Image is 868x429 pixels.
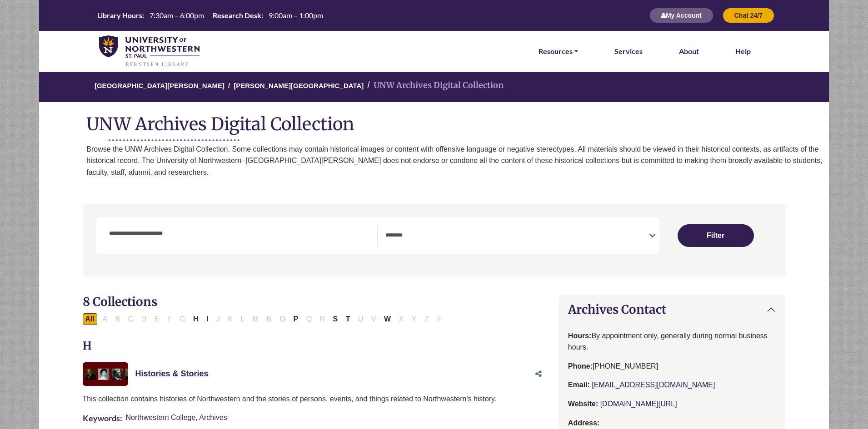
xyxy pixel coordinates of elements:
[568,360,776,372] p: [PHONE_NUMBER]
[94,10,145,20] th: Library Hours:
[94,10,327,21] a: Hours Today
[568,332,592,340] strong: Hours:
[385,232,649,240] textarea: Search
[99,35,200,67] img: library_home
[723,8,774,23] button: Chat 24/7
[568,400,598,408] strong: Website:
[204,313,211,325] button: Filter Results I
[126,412,227,425] span: Northwestern College, Archives
[83,340,548,353] h3: H
[39,107,829,134] h1: UNW Archives Digital Collection
[83,315,445,322] div: Alpha-list to filter by first letter of database name
[135,369,209,378] a: Histories & Stories
[592,381,715,389] a: [EMAIL_ADDRESS][DOMAIN_NAME]
[568,330,776,353] p: By appointment only, generally during normal business hours.
[190,313,201,325] button: Filter Results H
[209,10,264,20] th: Research Desk:
[568,381,590,389] strong: Email:
[291,313,301,325] button: Filter Results P
[364,79,504,92] li: UNW Archives Digital Collection
[83,412,122,425] span: Keywords:
[529,365,548,383] button: Share this Asset
[95,80,224,89] a: [GEOGRAPHIC_DATA][PERSON_NAME]
[39,71,829,102] nav: breadcrumb
[723,11,774,19] a: Chat 24/7
[269,11,323,20] span: 9:00am – 1:00pm
[343,313,353,325] button: Filter Results T
[86,143,829,178] p: Browse the UNW Archives Digital Collection. Some collections may contain historical images or con...
[568,419,599,427] strong: Address:
[679,45,699,57] a: About
[330,313,341,325] button: Filter Results S
[381,313,394,325] button: Filter Results W
[83,313,97,325] button: All
[735,45,751,57] a: Help
[678,224,754,247] button: Submit for Search Results
[600,400,677,408] a: [DOMAIN_NAME][URL]
[83,204,786,277] nav: Search filters
[104,228,378,239] input: Collection Title/Keyword
[649,11,713,19] a: My Account
[568,362,593,370] strong: Phone:
[649,8,713,23] button: My Account
[614,45,643,57] a: Services
[83,393,548,405] p: This collection contains histories of Northwestern and the stories of persons, events, and things...
[559,295,785,324] button: Archives Contact
[83,294,157,309] span: 8 Collections
[539,45,578,57] a: Resources
[94,10,327,19] table: Hours Today
[234,80,364,89] a: [PERSON_NAME][GEOGRAPHIC_DATA]
[150,11,204,20] span: 7:30am – 6:00pm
